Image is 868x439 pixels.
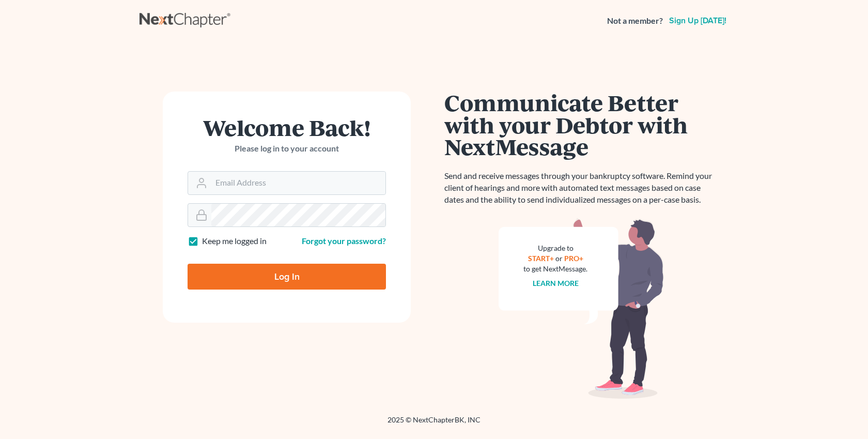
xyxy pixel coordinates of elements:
a: START+ [528,254,554,263]
a: Forgot your password? [302,236,386,246]
span: or [555,254,563,263]
a: Learn more [533,279,579,287]
img: nextmessage_bg-59042aed3d76b12b5cd301f8e5b87938c9018125f34e5fa2b7a6b67550977c72.svg [499,218,664,399]
a: PRO+ [564,254,583,263]
div: Upgrade to [523,243,587,253]
div: to get NextMessage. [523,264,587,274]
input: Email Address [211,172,385,194]
p: Send and receive messages through your bankruptcy software. Remind your client of hearings and mo... [444,170,718,206]
h1: Communicate Better with your Debtor with NextMessage [444,92,718,158]
h1: Welcome Back! [188,116,386,139]
p: Please log in to your account [188,143,386,155]
a: Sign up [DATE]! [667,17,729,25]
label: Keep me logged in [202,235,267,247]
input: Log In [188,264,386,290]
div: 2025 © NextChapterBK, INC [139,415,729,433]
strong: Not a member? [607,15,663,27]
